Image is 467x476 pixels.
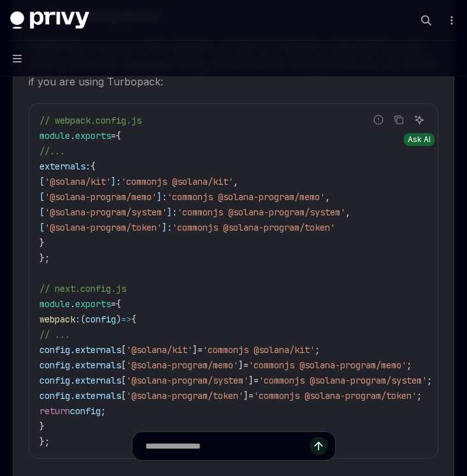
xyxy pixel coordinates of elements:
[406,359,412,371] span: ;
[248,390,254,401] span: =
[40,115,141,126] span: // webpack.config.js
[40,283,126,294] span: // next.config.js
[116,314,121,325] span: )
[111,176,121,187] span: ]:
[45,206,167,218] span: '@solana-program/system'
[75,130,111,141] span: exports
[411,112,427,128] button: Ask AI
[40,344,70,356] span: config
[310,437,327,455] button: Send message
[417,390,422,401] span: ;
[238,359,243,371] span: ]
[40,130,70,141] span: module
[75,390,121,401] span: externals
[427,375,432,386] span: ;
[243,359,248,371] span: =
[121,344,126,356] span: [
[121,359,126,371] span: [
[167,191,325,203] span: 'commonjs @solana-program/memo'
[198,344,203,356] span: =
[111,130,116,141] span: =
[345,206,350,218] span: ,
[40,375,70,386] span: config
[167,206,177,218] span: ]:
[10,11,89,29] img: dark logo
[40,206,45,218] span: [
[101,405,106,417] span: ;
[75,314,80,325] span: :
[126,359,238,371] span: '@solana-program/memo'
[70,359,75,371] span: .
[157,191,167,203] span: ]:
[40,298,70,310] span: module
[75,359,121,371] span: externals
[70,390,75,401] span: .
[40,359,70,371] span: config
[404,133,435,146] div: Ask AI
[45,176,111,187] span: '@solana/kit'
[116,298,121,310] span: {
[40,421,45,432] span: }
[80,314,85,325] span: (
[85,314,116,325] span: config
[259,375,427,386] span: 'commonjs @solana-program/system'
[131,314,136,325] span: {
[90,161,96,172] span: {
[370,112,387,128] button: Report incorrect code
[315,344,320,356] span: ;
[75,344,121,356] span: externals
[40,329,70,340] span: // ...
[40,191,45,203] span: [
[177,206,345,218] span: 'commonjs @solana-program/system'
[248,359,406,371] span: 'commonjs @solana-program/memo'
[203,344,315,356] span: 'commonjs @solana/kit'
[162,222,172,233] span: ]:
[45,191,157,203] span: '@solana-program/memo'
[121,390,126,401] span: [
[243,390,248,401] span: ]
[172,222,335,233] span: 'commonjs @solana-program/token'
[40,237,45,249] span: }
[45,222,162,233] span: '@solana-program/token'
[126,390,243,401] span: '@solana-program/token'
[121,375,126,386] span: [
[75,375,121,386] span: externals
[40,390,70,401] span: config
[40,314,75,325] span: webpack
[254,375,259,386] span: =
[111,298,116,310] span: =
[70,298,75,310] span: .
[75,298,111,310] span: exports
[126,344,192,356] span: '@solana/kit'
[70,375,75,386] span: .
[40,222,45,233] span: [
[40,252,50,264] span: };
[40,176,45,187] span: [
[254,390,417,401] span: 'commonjs @solana-program/token'
[121,176,233,187] span: 'commonjs @solana/kit'
[40,145,65,157] span: //...
[233,176,238,187] span: ,
[70,405,101,417] span: config
[444,11,457,29] button: More actions
[126,375,248,386] span: '@solana-program/system'
[325,191,330,203] span: ,
[391,112,407,128] button: Copy the contents from the code block
[70,130,75,141] span: .
[121,314,131,325] span: =>
[40,405,70,417] span: return
[116,130,121,141] span: {
[248,375,254,386] span: ]
[40,161,90,172] span: externals:
[192,344,198,356] span: ]
[70,344,75,356] span: .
